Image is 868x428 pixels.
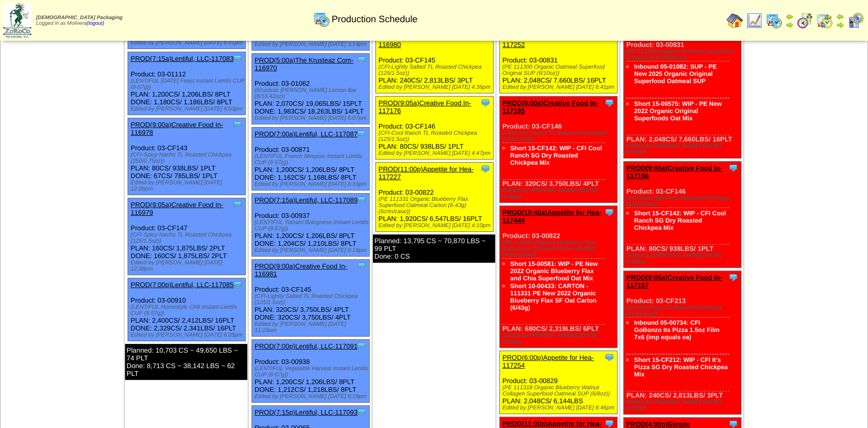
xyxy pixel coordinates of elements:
[255,219,369,232] div: (LENTIFUL Tomato Bolognese Instant Lentils CUP (8-57g))
[624,271,741,415] div: Product: 03-CF213 PLAN: 240CS / 2,813LBS / 3PLT
[131,106,245,112] div: Edited by [PERSON_NAME] [DATE] 6:03pm
[232,53,243,64] img: Tooltip
[502,332,617,345] div: Edited by [PERSON_NAME] [DATE] 5:13pm
[785,21,794,29] img: arrowright.gif
[36,15,122,21] span: [DEMOGRAPHIC_DATA] Packaging
[378,84,493,90] div: Edited by [PERSON_NAME] [DATE] 4:36pm
[502,187,617,200] div: Edited by [PERSON_NAME] [DATE] 6:45pm
[378,196,493,215] div: (PE 111331 Organic Blueberry Flax Superfood Oatmeal Carton (6-43g)(6crtn/case))
[816,12,833,29] img: calendarinout.gif
[373,234,495,263] div: Planned: 13,795 CS ~ 70,870 LBS ~ 99 PLT Done: 0 CS
[255,262,347,278] a: PROD(9:00a)Creative Food In-116981
[785,12,794,21] img: arrowleft.gif
[255,366,369,378] div: (LENTIFUL Vegetable Harvest Instant Lentils CUP (8-57g))
[626,252,741,265] div: Edited by [PERSON_NAME] [DATE] 6:52pm
[255,181,369,187] div: Edited by [PERSON_NAME] [DATE] 6:16pm
[255,293,369,306] div: (CFI-Lightly Salted TL Roasted Chickpea (125/1.5oz))
[500,97,618,203] div: Product: 03-CF146 PLAN: 320CS / 3,750LBS / 4PLT
[836,12,844,21] img: arrowleft.gif
[356,261,367,271] img: Tooltip
[131,260,245,272] div: Edited by [PERSON_NAME] [DATE] 12:38pm
[500,30,618,93] div: Product: 03-00831 PLAN: 2,048CS / 7,660LBS / 16PLT
[624,162,741,268] div: Product: 03-CF146 PLAN: 80CS / 938LBS / 1PLT
[502,130,617,142] div: (CFI-Cool Ranch TL Roasted Chickpea (125/1.5oz))
[604,352,614,362] img: Tooltip
[626,399,741,411] div: Edited by [PERSON_NAME] [DATE] 6:52pm
[255,115,369,121] div: Edited by [PERSON_NAME] [DATE] 6:07pm
[634,319,719,341] a: Inbound 05-00734: CFI GoBonzo Its Pizza 1.5oz Film 7x6 (imp equals ea)
[510,282,596,311] a: Short 10-00433: CARTON - 111331 PE New 2022 Organic Blueberry Flax SF Oat Carton (6/43g)
[604,207,614,217] img: Tooltip
[728,272,738,282] img: Tooltip
[626,49,741,61] div: (PE 111300 Organic Oatmeal Superfood Original SUP (6/10oz))
[604,98,614,108] img: Tooltip
[356,195,367,205] img: Tooltip
[378,64,493,76] div: (CFI-Lightly Salted TL Roasted Chickpea (125/1.5oz))
[510,145,602,166] a: Short 15-CF142: WIP - CFI Cool Ranch SG Dry Roasted Chickpea Mix
[634,210,726,231] a: Short 15-CF142: WIP - CFI Cool Ranch SG Dry Roasted Chickpea Mix
[624,15,741,158] div: Product: 03-00831 PLAN: 2,048CS / 7,660LBS / 16PLT
[131,304,245,316] div: (LENTIFUL Homestyle Chili Instant Lentils CUP (8-57g))
[378,99,471,115] a: PROD(9:05a)Creative Food In-117176
[131,55,233,62] a: PROD(7:15a)Lentiful, LLC-117083
[376,163,494,232] div: Product: 03-00822 PLAN: 1,920CS / 6,547LBS / 16PLT
[255,196,357,204] a: PROD(7:15a)Lentiful, LLC-117089
[125,344,247,380] div: Planned: 10,703 CS ~ 49,650 LBS ~ 74 PLT Done: 8,713 CS ~ 38,142 LBS ~ 62 PLT
[255,87,369,100] div: (Krusteaz [PERSON_NAME] Lemon Bar (8/18.42oz))
[36,15,122,26] span: Logged in as Molivera
[131,232,245,244] div: (CFI-Spicy Nacho TL Roasted Chickpea (125/1.5oz))
[252,340,370,403] div: Product: 03-00938 PLAN: 1,200CS / 1,206LBS / 8PLT DONE: 1,212CS / 1,218LBS / 8PLT
[255,321,369,334] div: Edited by [PERSON_NAME] [DATE] 11:29am
[502,84,617,90] div: Edited by [PERSON_NAME] [DATE] 6:41pm
[131,78,245,90] div: (LENTIFUL [DATE] Feast Instant Lentils CUP (8-57g))
[847,12,864,29] img: calendarcustomer.gif
[502,354,594,369] a: PROD(6:00p)Appetite for Hea-117254
[500,206,618,348] div: Product: 03-00822 PLAN: 680CS / 2,319LBS / 6PLT
[332,14,417,25] span: Production Schedule
[313,11,330,27] img: calendarprod.gif
[255,247,369,253] div: Edited by [PERSON_NAME] [DATE] 6:19pm
[626,143,741,155] div: Edited by [PERSON_NAME] [DATE] 6:50pm
[356,55,367,65] img: Tooltip
[356,341,367,351] img: Tooltip
[131,152,245,164] div: (CFI-Spicy Nacho TL Roasted Chickpea (250/0.75oz))
[128,198,246,275] div: Product: 03-CF147 PLAN: 160CS / 1,875LBS / 2PLT DONE: 160CS / 1,875LBS / 2PLT
[131,281,233,289] a: PROD(7:00p)Lentiful, LLC-117085
[500,351,618,414] div: Product: 03-00829 PLAN: 2,048CS / 6,144LBS
[510,260,598,282] a: Short 15-00581: WIP - PE New 2022 Organic Blueberry Flax and Chia Superfood Oat Mix
[634,356,728,378] a: Short 15-CF212: WIP - CFI It's Pizza SG Dry Roasted Chickpea Mix
[356,129,367,139] img: Tooltip
[255,130,357,138] a: PROD(7:00a)Lentiful, LLC-117087
[626,164,722,180] a: PROD(9:00a)Creative Food In-117196
[376,30,494,93] div: Product: 03-CF145 PLAN: 240CS / 2,813LBS / 3PLT
[626,274,722,289] a: PROD(9:05a)Creative Food In-117197
[378,223,493,229] div: Edited by [PERSON_NAME] [DATE] 4:10pm
[255,408,357,416] a: PROD(7:15p)Lentiful, LLC-117093
[87,21,104,26] a: (logout)
[502,385,617,397] div: (PE 111318 Organic Blueberry Walnut Collagen Superfood Oatmeal SUP (6/8oz))
[626,305,741,317] div: (CFI-It's Pizza TL Roasted Chickpea (125/1.5oz))
[131,180,245,192] div: Edited by [PERSON_NAME] [DATE] 12:26pm
[232,279,243,290] img: Tooltip
[502,405,617,411] div: Edited by [PERSON_NAME] [DATE] 6:46pm
[766,12,782,29] img: calendarprod.gif
[356,407,367,417] img: Tooltip
[480,98,491,108] img: Tooltip
[131,332,245,338] div: Edited by [PERSON_NAME] [DATE] 6:05pm
[836,21,844,29] img: arrowright.gif
[378,130,493,142] div: (CFI-Cool Ranch TL Roasted Chickpea (125/1.5oz))
[727,12,743,29] img: home.gif
[232,199,243,210] img: Tooltip
[502,99,598,115] a: PROD(9:00a)Creative Food In-117195
[502,240,617,258] div: (PE 111331 Organic Blueberry Flax Superfood Oatmeal Carton (6-43g)(6crtn/case))
[3,3,31,38] img: zoroco-logo-small.webp
[252,54,370,124] div: Product: 03-01062 PLAN: 2,070CS / 19,065LBS / 15PLT DONE: 1,983CS / 18,263LBS / 14PLT
[255,56,353,72] a: PROD(5:00a)The Krusteaz Com-116970
[797,12,813,29] img: calendarblend.gif
[128,118,246,195] div: Product: 03-CF143 PLAN: 80CS / 938LBS / 1PLT DONE: 67CS / 785LBS / 1PLT
[128,278,246,341] div: Product: 03-00910 PLAN: 2,400CS / 2,412LBS / 16PLT DONE: 2,329CS / 2,341LBS / 16PLT
[746,12,763,29] img: line_graph.gif
[502,64,617,76] div: (PE 111300 Organic Oatmeal Superfood Original SUP (6/10oz))
[376,97,494,160] div: Product: 03-CF146 PLAN: 80CS / 938LBS / 1PLT
[378,150,493,156] div: Edited by [PERSON_NAME] [DATE] 4:47pm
